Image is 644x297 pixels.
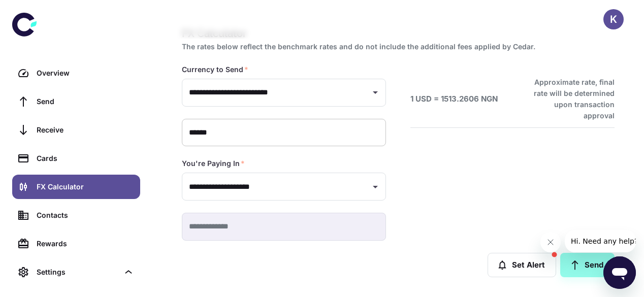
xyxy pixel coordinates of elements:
[37,181,134,192] div: FX Calculator
[603,256,636,289] iframe: Button to launch messaging window
[523,77,615,121] h6: Approximate rate, final rate will be determined upon transaction approval
[368,180,382,194] button: Open
[565,230,636,252] iframe: Message from company
[12,146,140,171] a: Cards
[37,210,134,221] div: Contacts
[560,253,615,277] a: Send
[12,118,140,142] a: Receive
[37,68,134,79] div: Overview
[182,158,245,169] label: You're Paying In
[37,124,134,136] div: Receive
[410,93,498,105] h6: 1 USD = 1513.2606 NGN
[37,267,119,278] div: Settings
[37,153,134,164] div: Cards
[182,64,248,75] label: Currency to Send
[12,89,140,114] a: Send
[37,238,134,249] div: Rewards
[540,232,561,252] iframe: Close message
[37,96,134,107] div: Send
[603,9,624,29] button: K
[368,85,382,100] button: Open
[12,260,140,284] div: Settings
[6,7,73,15] span: Hi. Need any help?
[488,253,556,277] button: Set Alert
[12,61,140,85] a: Overview
[12,175,140,199] a: FX Calculator
[12,232,140,256] a: Rewards
[12,203,140,227] a: Contacts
